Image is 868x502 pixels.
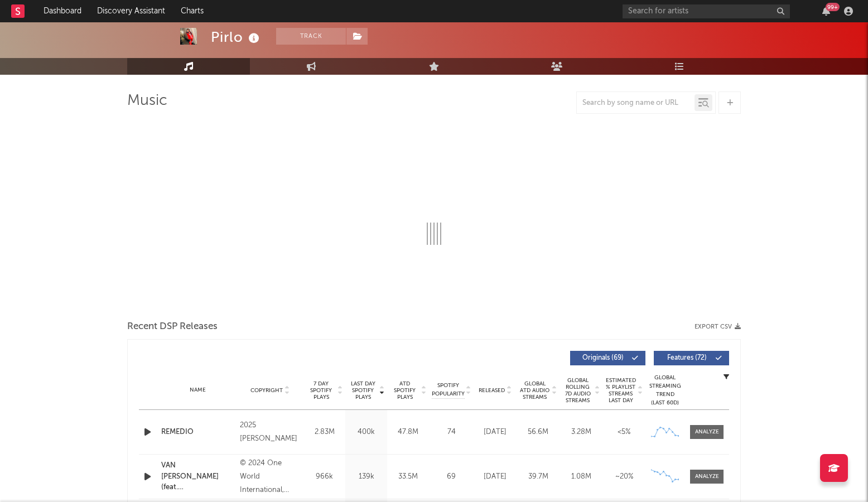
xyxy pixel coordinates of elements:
[562,427,600,438] div: 3.28M
[390,427,426,438] div: 47.8M
[348,427,384,438] div: 400k
[605,377,636,404] span: Estimated % Playlist Streams Last Day
[432,382,465,398] span: Spotify Popularity
[476,427,514,438] div: [DATE]
[211,28,262,46] div: Pirlo
[648,374,682,407] div: Global Streaming Trend (Last 60D)
[161,460,234,493] a: VAN [PERSON_NAME] (feat. [GEOGRAPHIC_DATA])
[127,320,218,334] span: Recent DSP Releases
[432,427,471,438] div: 74
[348,380,378,400] span: Last Day Spotify Plays
[161,386,234,394] div: Name
[390,380,419,400] span: ATD Spotify Plays
[570,351,645,365] button: Originals(69)
[276,28,346,45] button: Track
[695,324,741,330] button: Export CSV
[348,471,384,482] div: 139k
[519,380,550,400] span: Global ATD Audio Streams
[250,387,283,394] span: Copyright
[826,3,840,11] div: 99 +
[432,471,471,482] div: 69
[240,419,301,446] div: 2025 [PERSON_NAME]
[306,471,343,482] div: 966k
[240,457,301,497] div: © 2024 One World International, distributed by Warner Music Latina Inc.and Warner Records Inc.
[476,471,514,482] div: [DATE]
[661,355,712,361] span: Features ( 72 )
[577,99,695,108] input: Search by song name or URL
[519,427,557,438] div: 56.6M
[562,471,600,482] div: 1.08M
[605,471,643,482] div: ~ 20 %
[623,4,790,18] input: Search for artists
[306,380,336,400] span: 7 Day Spotify Plays
[577,355,629,361] span: Originals ( 69 )
[822,7,830,16] button: 99+
[479,387,505,394] span: Released
[519,471,557,482] div: 39.7M
[306,427,343,438] div: 2.83M
[654,351,729,365] button: Features(72)
[161,427,234,438] a: REMEDIO
[605,427,643,438] div: <5%
[390,471,426,482] div: 33.5M
[562,377,593,404] span: Global Rolling 7D Audio Streams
